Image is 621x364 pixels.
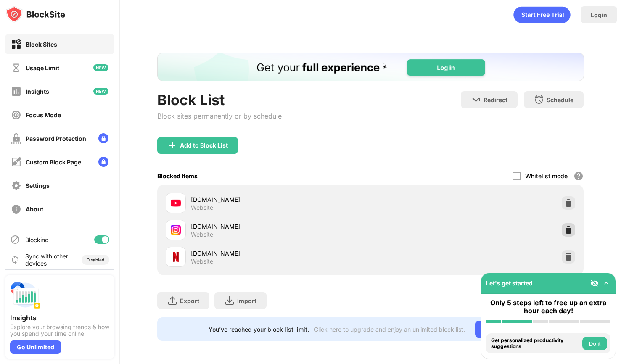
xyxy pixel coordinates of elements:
div: Website [191,258,213,265]
img: favicons [171,198,181,208]
iframe: Banner [157,53,584,81]
div: Usage Limit [26,64,59,71]
div: Sync with other devices [25,253,69,267]
div: You’ve reached your block list limit. [209,326,309,333]
div: Go Unlimited [10,340,61,354]
div: Schedule [547,96,573,103]
img: favicons [171,225,181,235]
img: time-usage-off.svg [11,63,21,73]
img: logo-blocksite.svg [6,6,65,23]
div: Click here to upgrade and enjoy an unlimited block list. [314,326,465,333]
div: Block Sites [26,41,57,48]
div: [DOMAIN_NAME] [191,195,370,204]
div: Block List [157,91,282,108]
img: lock-menu.svg [98,157,108,167]
div: [DOMAIN_NAME] [191,222,370,231]
img: insights-off.svg [11,86,21,97]
div: Website [191,231,213,238]
div: Import [237,297,256,304]
div: Block sites permanently or by schedule [157,112,282,120]
img: about-off.svg [11,204,21,214]
img: favicons [171,252,181,262]
div: Blocked Items [157,172,198,179]
div: Explore your browsing trends & how you spend your time online [10,324,109,337]
div: Disabled [87,257,104,262]
img: new-icon.svg [93,64,108,71]
div: About [26,206,43,213]
div: Add to Block List [180,142,228,149]
img: block-on.svg [11,39,21,50]
div: Let's get started [486,280,533,287]
img: eye-not-visible.svg [590,279,599,288]
img: focus-off.svg [11,110,21,120]
div: Website [191,204,213,211]
div: Whitelist mode [525,172,568,179]
div: Get personalized productivity suggestions [491,338,580,350]
div: Redirect [484,96,507,103]
img: omni-setup-toggle.svg [602,279,610,288]
div: Only 5 steps left to free up an extra hour each day! [486,299,610,315]
div: Custom Block Page [26,158,81,166]
div: [DOMAIN_NAME] [191,249,370,258]
img: sync-icon.svg [10,255,20,265]
div: Settings [26,182,50,189]
img: lock-menu.svg [98,133,108,143]
div: Export [180,297,199,304]
img: password-protection-off.svg [11,133,21,144]
img: blocking-icon.svg [10,235,20,245]
div: Login [591,11,607,18]
div: Insights [10,314,109,322]
div: Go Unlimited [475,321,533,338]
div: Focus Mode [26,111,61,119]
button: Do it [582,337,607,350]
div: Insights [26,88,49,95]
div: Blocking [25,236,49,243]
div: Password Protection [26,135,86,142]
img: new-icon.svg [93,88,108,95]
div: animation [513,6,571,23]
img: push-insights.svg [10,280,40,310]
img: settings-off.svg [11,180,21,191]
img: customize-block-page-off.svg [11,157,21,167]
